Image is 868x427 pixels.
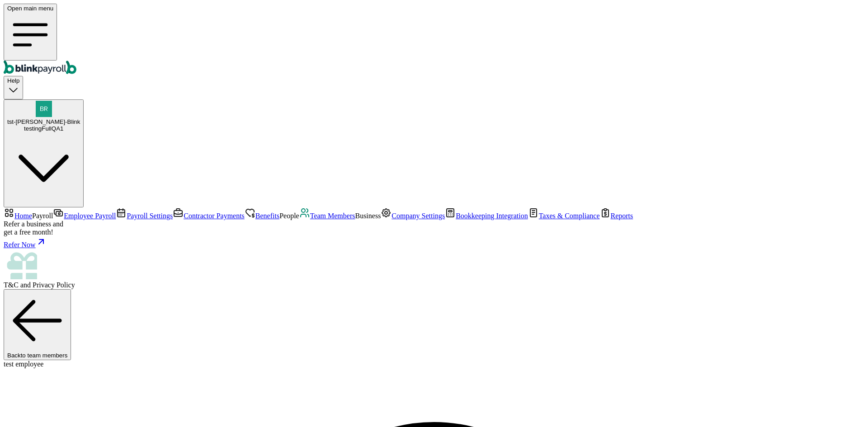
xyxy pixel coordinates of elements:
nav: Sidebar [4,207,864,289]
div: testingFullQA1 [7,125,80,132]
iframe: Chat Widget [823,384,868,427]
span: Benefits [255,212,279,220]
a: Team Members [299,212,355,220]
button: Open main menu [4,4,57,61]
span: Employee Payroll [64,212,116,220]
span: Open main menu [7,5,53,12]
div: Refer a business and get a free month! [4,220,864,236]
a: Payroll Settings [116,212,173,220]
a: Bookkeeping Integration [445,212,528,220]
span: Taxes & Compliance [539,212,600,220]
span: Team Members [310,212,355,220]
nav: Global [4,4,864,76]
a: Taxes & Compliance [528,212,600,220]
span: Help [7,77,19,84]
span: Contractor Payments [184,212,245,220]
span: Business [355,212,381,220]
button: Backto team members [4,289,71,360]
span: T&C [4,281,19,289]
a: Refer Now [4,236,864,249]
a: Company Settings [381,212,445,220]
span: Privacy Policy [33,281,75,289]
span: Bookkeeping Integration [456,212,528,220]
span: and [4,281,75,289]
div: test employee [4,360,864,368]
a: Employee Payroll [53,212,116,220]
a: Home [4,212,32,220]
span: Company Settings [392,212,445,220]
span: People [279,212,299,220]
span: Reports [611,212,633,220]
a: Contractor Payments [173,212,245,220]
button: Help [4,76,23,99]
span: to team members [21,352,68,359]
span: Back [7,352,67,359]
a: Benefits [245,212,279,220]
a: Reports [600,212,633,220]
span: Payroll Settings [127,212,173,220]
button: tst-[PERSON_NAME]-BlinktestingFullQA1 [4,99,84,207]
span: Payroll [32,212,53,220]
span: tst-[PERSON_NAME]-Blink [7,118,80,125]
span: Home [14,212,32,220]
